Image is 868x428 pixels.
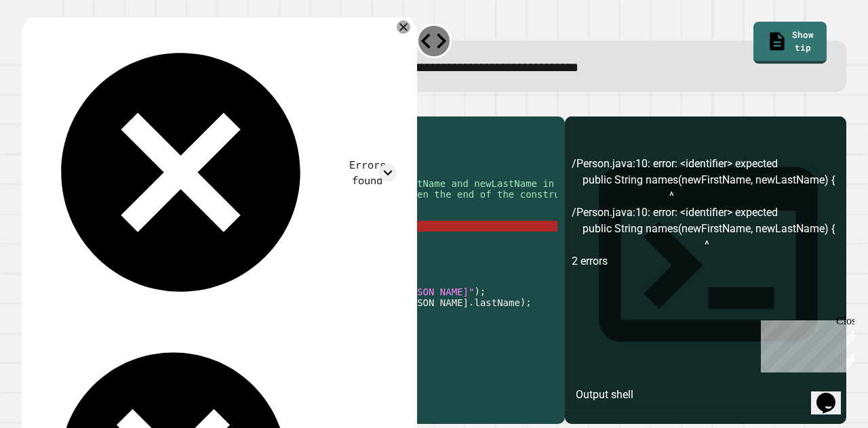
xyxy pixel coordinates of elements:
[753,22,827,64] a: Show tip
[811,374,854,414] iframe: chat widget
[755,315,854,372] iframe: chat widget
[5,5,94,86] div: Chat with us now!Close
[338,157,396,188] div: Errors found
[572,156,840,423] div: /Person.java:10: error: <identifier> expected public String names(newFirstName, newLastName) { ^ ...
